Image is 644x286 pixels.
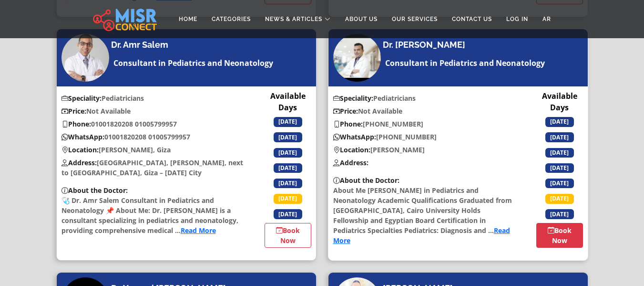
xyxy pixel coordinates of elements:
[274,117,302,127] span: [DATE]
[445,10,499,28] a: Contact Us
[172,10,204,28] a: Home
[545,148,574,158] span: [DATE]
[111,57,276,69] a: Consultant in Pediatrics and Neonatology
[57,93,248,103] p: Pediatricians
[383,40,468,50] a: Dr. [PERSON_NAME]
[545,179,574,188] span: [DATE]
[385,10,445,28] a: Our Services
[61,132,104,141] b: WhatsApp:
[333,226,510,245] a: Read More
[204,10,258,28] a: Categories
[499,10,535,28] a: Log in
[111,40,168,50] h4: Dr. Amr Salem
[274,194,302,203] span: [DATE]
[328,119,520,129] p: ‎[PHONE_NUMBER]
[328,93,520,103] p: Pediatricians
[57,185,248,235] p: 🩺 Dr. Amr Salem Consultant in Pediatrics and Neonatology 📌 About Me: Dr. [PERSON_NAME] is a consu...
[328,175,520,245] p: About Me [PERSON_NAME] in Pediatrics and Neonatology Academic Qualifications Graduated from [GEOG...
[258,10,338,28] a: News & Articles
[61,158,97,167] b: Address:
[333,145,370,154] b: Location:
[333,94,373,103] b: Speciality:
[328,106,520,116] p: Not Available
[333,158,368,167] b: Address:
[111,40,171,50] a: Dr. Amr Salem
[274,132,302,142] span: [DATE]
[333,176,399,185] b: About the Doctor:
[536,223,583,248] a: Book Now
[545,209,574,219] span: [DATE]
[545,194,574,203] span: [DATE]
[383,57,547,69] a: Consultant in Pediatrics and Neonatology
[265,15,322,23] span: News & Articles
[338,10,385,28] a: About Us
[265,223,311,248] a: Book Now
[333,119,363,128] b: Phone:
[57,106,248,116] p: Not Available
[57,132,248,142] p: 01001820208 01005799957
[274,148,302,158] span: [DATE]
[61,34,109,82] img: Dr. Amr Salem
[57,145,248,155] p: [PERSON_NAME], Giza
[61,186,128,195] b: About the Doctor:
[274,209,302,219] span: [DATE]
[57,119,248,129] p: 01001820208 01005799957
[328,132,520,142] p: ‎[PHONE_NUMBER]
[536,90,583,248] div: Available Days
[328,145,520,155] p: [PERSON_NAME]
[333,106,358,116] b: Price:
[265,90,311,248] div: Available Days
[61,145,99,154] b: Location:
[545,163,574,173] span: [DATE]
[535,10,558,28] a: AR
[93,7,157,31] img: main.misr_connect
[61,119,91,128] b: Phone:
[274,163,302,173] span: [DATE]
[545,132,574,142] span: [DATE]
[181,226,216,235] a: Read More
[61,94,102,103] b: Speciality:
[383,40,465,50] h4: Dr. [PERSON_NAME]
[61,106,86,116] b: Price:
[57,158,248,178] p: [GEOGRAPHIC_DATA], [PERSON_NAME], next to [GEOGRAPHIC_DATA], Giza – [DATE] City
[333,132,376,141] b: WhatsApp:
[545,117,574,127] span: [DATE]
[333,34,381,82] img: Dr. Ahmed Mansi
[274,179,302,188] span: [DATE]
